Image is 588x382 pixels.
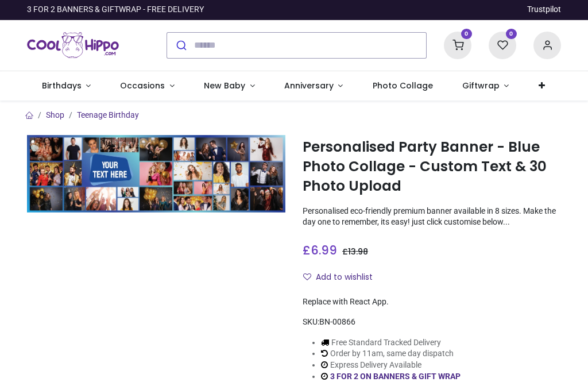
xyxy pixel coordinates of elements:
[489,40,516,49] a: 0
[303,268,382,287] button: Add to wishlistAdd to wishlist
[27,71,106,101] a: Birthdays
[303,137,561,196] h1: Personalised Party Banner - Blue Photo Collage - Custom Text & 30 Photo Upload
[303,242,337,258] span: £
[303,273,311,281] i: Add to wishlist
[120,80,165,91] span: Occasions
[42,80,82,91] span: Birthdays
[269,71,358,101] a: Anniversary
[27,29,119,61] img: Cool Hippo
[373,80,433,91] span: Photo Collage
[506,29,517,40] sup: 0
[342,246,368,257] span: £
[461,29,472,40] sup: 0
[167,33,194,58] button: Submit
[462,80,500,91] span: Giftwrap
[27,4,204,16] div: 3 FOR 2 BANNERS & GIFTWRAP - FREE DELIVERY
[46,110,64,119] a: Shop
[204,80,245,91] span: New Baby
[444,40,471,49] a: 0
[319,317,355,326] span: BN-00866
[284,80,334,91] span: Anniversary
[106,71,189,101] a: Occasions
[303,296,561,308] div: Replace with React App.
[321,348,482,360] li: Order by 11am, same day dispatch
[321,337,482,349] li: Free Standard Tracked Delivery
[303,206,561,228] p: Personalised eco-friendly premium banner available in 8 sizes. Make the day one to remember, its ...
[321,360,482,371] li: Express Delivery Available
[77,110,139,119] a: Teenage Birthday
[303,317,561,328] div: SKU:
[330,372,461,381] a: 3 FOR 2 ON BANNERS & GIFT WRAP
[527,4,561,16] a: Trustpilot
[189,71,270,101] a: New Baby
[27,135,285,213] img: Personalised Party Banner - Blue Photo Collage - Custom Text & 30 Photo Upload
[311,242,337,258] span: 6.99
[348,246,368,257] span: 13.98
[447,71,524,101] a: Giftwrap
[27,29,119,61] a: Logo of Cool Hippo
